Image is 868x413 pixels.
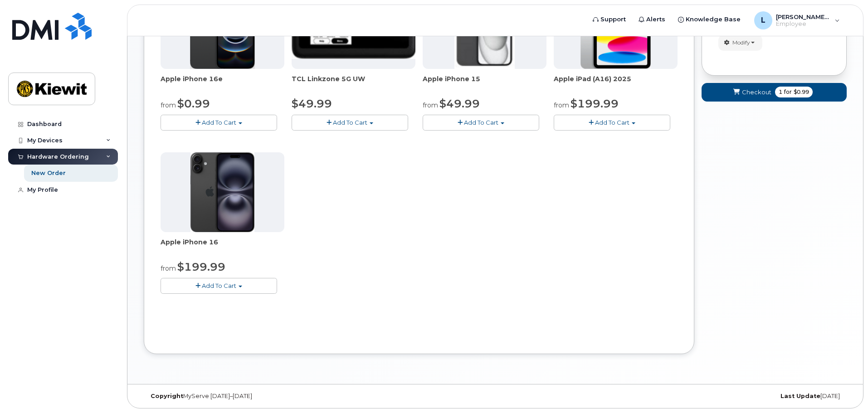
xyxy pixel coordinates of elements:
[554,115,670,131] button: Add To Cart
[439,97,480,110] span: $49.99
[464,119,498,126] span: Add To Cart
[632,10,672,29] a: Alerts
[202,119,236,126] span: Add To Cart
[161,74,284,92] div: Apple iPhone 16e
[554,101,569,109] small: from
[177,97,210,110] span: $0.99
[779,88,782,96] span: 1
[292,115,408,131] button: Add To Cart
[776,20,830,28] span: Employee
[292,74,415,92] div: TCL Linkzone 5G UW
[718,35,762,51] button: Modify
[829,374,861,406] iframe: Messenger Launcher
[794,88,809,96] span: $0.99
[612,393,847,400] div: [DATE]
[742,88,771,97] span: Checkout
[782,88,794,96] span: for
[161,264,176,272] small: from
[646,15,665,24] span: Alerts
[595,119,629,126] span: Add To Cart
[151,393,183,399] strong: Copyright
[161,115,277,131] button: Add To Cart
[177,260,225,273] span: $199.99
[554,74,678,92] div: Apple iPad (A16) 2025
[600,15,626,24] span: Support
[161,238,284,256] div: Apple iPhone 16
[748,11,846,29] div: Lucia.Petriccione
[672,10,747,29] a: Knowledge Base
[423,74,546,92] div: Apple iPhone 15
[686,15,741,24] span: Knowledge Base
[423,101,438,109] small: from
[732,39,750,47] span: Modify
[586,10,632,29] a: Support
[161,278,277,294] button: Add To Cart
[761,15,766,26] span: L
[144,393,378,400] div: MyServe [DATE]–[DATE]
[702,83,847,102] button: Checkout 1 for $0.99
[780,393,820,399] strong: Last Update
[292,97,332,110] span: $49.99
[190,152,254,232] img: iphone_16_plus.png
[571,97,619,110] span: $199.99
[333,119,367,126] span: Add To Cart
[423,115,539,131] button: Add To Cart
[202,282,236,289] span: Add To Cart
[776,13,830,20] span: [PERSON_NAME].[PERSON_NAME]
[161,101,176,109] small: from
